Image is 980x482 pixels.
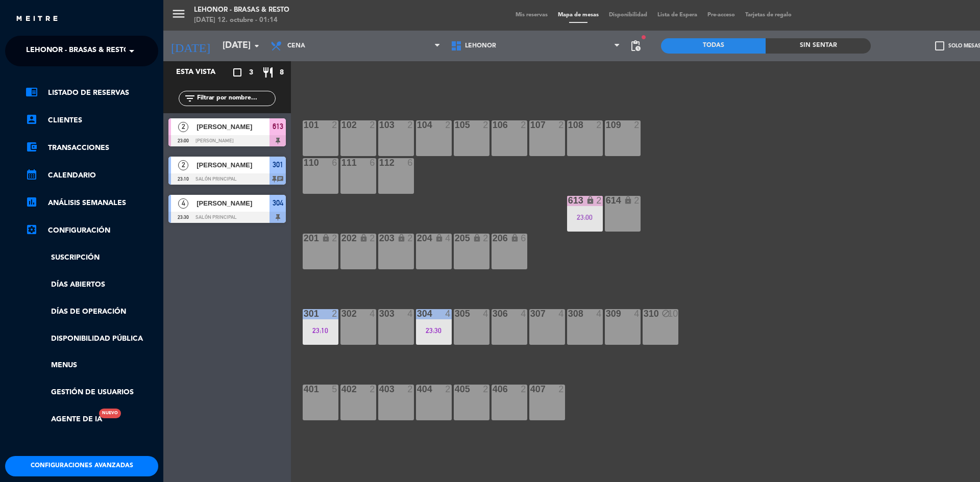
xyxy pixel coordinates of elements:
a: Agente de IANuevo [26,414,102,425]
i: crop_square [231,66,243,79]
a: assessmentANÁLISIS SEMANALES [26,197,158,209]
a: account_boxClientes [26,114,158,126]
span: 8 [280,67,284,79]
input: Filtrar por nombre... [196,93,275,104]
i: filter_list [184,92,196,105]
a: account_balance_walletTransacciones [26,142,158,154]
a: Menus [26,360,158,371]
a: Días abiertos [26,279,158,291]
span: 3 [249,67,253,79]
span: [PERSON_NAME] [197,198,269,209]
a: calendar_monthCalendario [26,169,158,182]
span: Lehonor - Brasas & Resto [26,40,130,62]
span: 301 [273,159,283,171]
span: 2 [178,122,188,132]
a: Suscripción [26,252,158,264]
div: Esta vista [168,66,237,79]
span: 4 [178,198,188,209]
span: [PERSON_NAME] [197,160,269,170]
i: calendar_month [26,168,38,181]
span: 613 [273,120,283,133]
a: Días de Operación [26,306,158,318]
img: MEITRE [15,15,59,23]
a: Gestión de usuarios [26,387,158,398]
a: chrome_reader_modeListado de Reservas [26,87,158,99]
i: settings_applications [26,223,38,236]
button: Configuraciones avanzadas [5,456,158,476]
span: 304 [273,197,283,209]
i: restaurant [262,66,274,79]
i: account_box [26,113,38,125]
i: assessment [26,196,38,208]
span: 2 [178,160,188,170]
a: Disponibilidad pública [26,333,158,345]
i: account_balance_wallet [26,141,38,153]
a: Configuración [26,224,158,237]
span: [PERSON_NAME] [197,121,269,132]
div: Nuevo [99,409,121,418]
i: chrome_reader_mode [26,86,38,98]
